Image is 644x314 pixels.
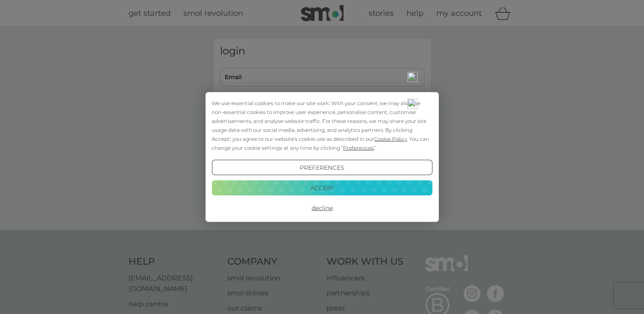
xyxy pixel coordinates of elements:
button: Decline [212,200,432,216]
div: We use essential cookies to make our site work. With your consent, we may also use non-essential ... [212,99,432,152]
img: npw-badge-icon-locked.svg [407,99,418,109]
button: Accept [212,180,432,195]
img: npw-badge-icon-locked.svg [407,72,418,82]
span: Cookie Policy [374,136,407,142]
span: Preferences [343,145,374,151]
button: Preferences [212,160,432,175]
div: Cookie Consent Prompt [205,92,438,222]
